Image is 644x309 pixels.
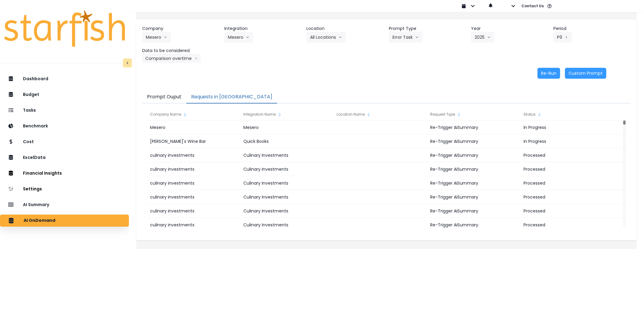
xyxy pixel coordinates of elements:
[521,204,614,218] div: Processed
[147,162,240,176] div: culinary investments
[23,155,46,160] p: ExcelData
[23,108,36,113] p: Tasks
[246,34,249,40] svg: arrow down line
[334,108,427,120] div: Location Name
[521,120,614,134] div: In Progress
[471,32,494,43] button: 2025arrow down line
[23,76,48,81] p: Dashboard
[427,162,520,176] div: Re-Trigger AiSummary
[553,25,631,32] header: Period
[147,134,240,148] div: [PERSON_NAME]'s Wine Bar
[427,134,520,148] div: Re-Trigger AiSummary
[147,108,240,120] div: Company Name
[277,112,282,117] svg: sort
[427,120,520,134] div: Re-Trigger AiSummary
[427,204,520,218] div: Re-Trigger AiSummary
[240,148,333,162] div: Culinary Investments
[240,162,333,176] div: Culinary Investments
[23,123,48,129] p: Benchmark
[142,91,186,104] button: Prompt Ouput
[537,68,560,79] button: Re-Run
[521,108,614,120] div: Status
[553,32,572,43] button: P9arrow left line
[240,120,333,134] div: Mesero
[240,176,333,190] div: Culinary Investments
[240,218,333,232] div: Culinary Investments
[23,92,39,97] p: Budget
[338,34,342,40] svg: arrow down line
[427,190,520,204] div: Re-Trigger AiSummary
[427,218,520,232] div: Re-Trigger AiSummary
[183,112,187,117] svg: sort
[224,32,253,43] button: Meseroarrow down line
[147,120,240,134] div: Mesero
[427,108,520,120] div: Request Type
[389,32,422,43] button: Error Taskarrow down line
[240,108,333,120] div: Integration Name
[427,176,520,190] div: Re-Trigger AiSummary
[306,32,346,43] button: All Locationsarrow down line
[537,112,542,117] svg: sort
[521,148,614,162] div: Processed
[521,190,614,204] div: Processed
[427,148,520,162] div: Re-Trigger AiSummary
[415,34,419,40] svg: arrow down line
[487,34,491,40] svg: arrow down line
[142,48,219,54] header: Data to be considered.
[306,25,384,32] header: Location
[147,204,240,218] div: culinary investments
[565,34,568,40] svg: arrow left line
[224,25,302,32] header: Integration
[147,176,240,190] div: culinary investments
[23,139,34,144] p: Cost
[389,25,466,32] header: Prompt Type
[23,202,49,207] p: AI Summary
[240,134,333,148] div: Quick Books
[164,34,167,40] svg: arrow down line
[147,190,240,204] div: culinary investments
[240,204,333,218] div: Culinary Investments
[142,54,201,63] button: Comparison overtimearrow down line
[147,218,240,232] div: culinary investments
[565,68,606,79] button: Custom Prompt
[366,112,371,117] svg: sort
[186,91,277,104] button: Requests in [GEOGRAPHIC_DATA]
[147,148,240,162] div: culinary investments
[142,32,171,43] button: Meseroarrow down line
[521,218,614,232] div: Processed
[457,112,461,117] svg: sort
[521,162,614,176] div: Processed
[521,176,614,190] div: Processed
[195,55,198,61] svg: arrow down line
[142,25,219,32] header: Company
[521,134,614,148] div: In Progress
[24,218,55,223] p: AI OnDemand
[240,190,333,204] div: Culinary Investments
[471,25,548,32] header: Year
